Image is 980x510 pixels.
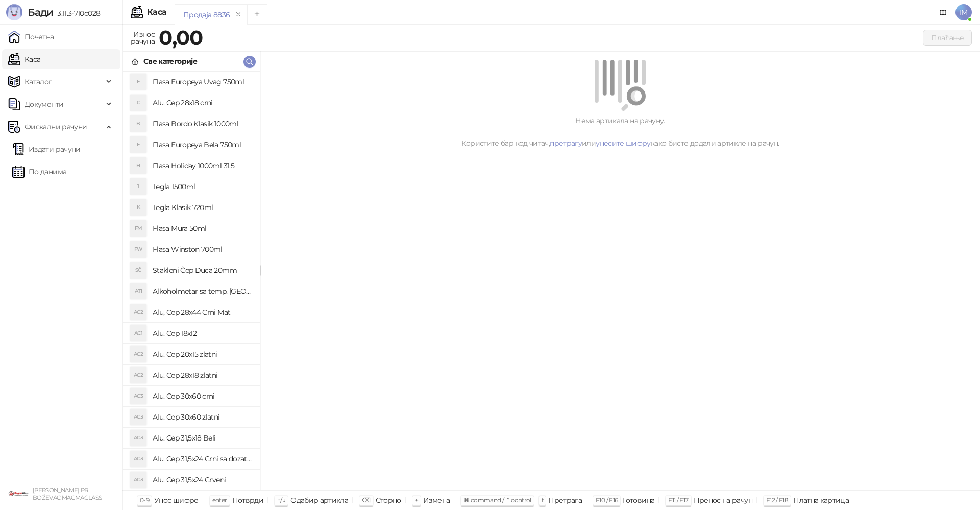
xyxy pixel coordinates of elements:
[8,49,40,69] a: Каса
[153,157,252,174] h4: Flasa Holiday 1000ml 31,5
[423,494,450,507] div: Измена
[130,241,146,258] div: FW
[596,496,618,504] span: F10 / F16
[623,494,654,507] div: Готовина
[153,199,252,216] h4: Tegla Klasik 720ml
[463,496,531,504] span: ⌘ command / ⌃ control
[130,136,146,153] div: E
[376,494,401,507] div: Сторно
[793,494,849,507] div: Платна картица
[153,304,252,320] h4: Alu, Cep 28x44 Crni Mat
[24,72,52,92] span: Каталог
[130,199,146,216] div: K
[130,74,146,90] div: E
[12,139,81,159] a: Издати рачуни
[130,472,146,488] div: AC3
[130,115,146,132] div: B
[130,220,146,237] div: FM
[130,388,146,404] div: AC3
[273,115,968,149] div: Нема артикала на рачуну. Користите бар код читач, или како бисте додали артикле на рачун.
[129,28,157,48] div: Износ рачуна
[130,409,146,425] div: AC3
[153,325,252,341] h4: Alu. Cep 18x12
[212,496,227,504] span: enter
[153,367,252,383] h4: Alu. Cep 28x18 zlatni
[130,367,146,383] div: AC2
[130,262,146,279] div: SČ
[153,115,252,132] h4: Flasa Bordo Klasik 1000ml
[923,30,972,46] button: Плаћање
[153,283,252,299] h4: Alkoholmetar sa temp. [GEOGRAPHIC_DATA]
[955,4,972,20] span: IM
[277,496,285,504] span: ↑/↓
[232,494,264,507] div: Потврди
[550,138,582,148] a: претрагу
[130,157,146,174] div: H
[232,10,245,19] button: remove
[12,161,66,182] a: По данима
[153,472,252,488] h4: Alu. Cep 31,5x24 Crveni
[290,494,348,507] div: Одабир артикла
[415,496,418,504] span: +
[130,325,146,341] div: AC1
[153,74,252,90] h4: Flasa Europeya Uvag 750ml
[153,262,252,279] h4: Stakleni Čep Duca 20mm
[153,430,252,446] h4: Alu. Cep 31,5x18 Beli
[694,494,752,507] div: Пренос на рачун
[130,178,146,195] div: 1
[53,9,100,18] span: 3.11.3-710c028
[548,494,582,507] div: Претрага
[153,136,252,153] h4: Flasa Europeya Bela 750ml
[542,496,543,504] span: f
[153,220,252,237] h4: Flasa Mura 50ml
[123,72,260,490] div: grid
[159,25,203,50] strong: 0,00
[153,95,252,111] h4: Alu. Cep 28x18 crni
[147,8,166,16] div: Каса
[596,138,651,148] a: унесите шифру
[8,483,29,504] img: 64x64-companyLogo-1893ffd3-f8d7-40ed-872e-741d608dc9d9.png
[153,451,252,467] h4: Alu. Cep 31,5x24 Crni sa dozatorom
[362,496,370,504] span: ⌫
[154,494,199,507] div: Унос шифре
[130,430,146,446] div: AC3
[153,241,252,258] h4: Flasa Winston 700ml
[247,4,267,25] button: Add tab
[130,95,146,111] div: C
[130,283,146,299] div: ATI
[33,486,102,501] small: [PERSON_NAME] PR BOŽEVAC MAGMAGLASS
[6,4,22,20] img: Logo
[183,9,230,20] div: Продаја 8836
[153,409,252,425] h4: Alu. Cep 30x60 zlatni
[8,27,54,47] a: Почетна
[28,6,53,18] span: Бади
[153,178,252,195] h4: Tegla 1500ml
[24,117,87,137] span: Фискални рачуни
[935,4,951,20] a: Документација
[153,346,252,362] h4: Alu. Cep 20x15 zlatni
[140,496,149,504] span: 0-9
[130,304,146,320] div: AC2
[130,346,146,362] div: AC2
[153,388,252,404] h4: Alu. Cep 30x60 crni
[668,496,688,504] span: F11 / F17
[130,451,146,467] div: AC3
[24,94,63,114] span: Документи
[766,496,788,504] span: F12 / F18
[143,56,197,67] div: Све категорије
